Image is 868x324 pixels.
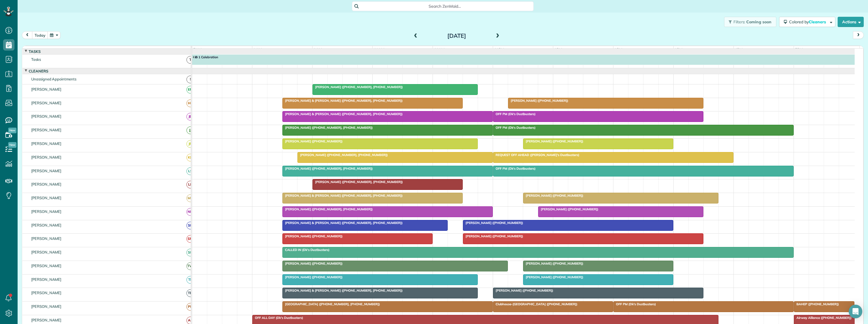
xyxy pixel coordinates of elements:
[838,17,864,27] button: Actions
[186,86,194,94] span: EM
[493,153,580,157] span: REQUEST OFF AHEAD ([PERSON_NAME]'s Dustbusters)
[523,139,584,143] span: [PERSON_NAME] ([PHONE_NUMBER])
[30,114,63,119] span: [PERSON_NAME]
[313,47,323,52] span: 9am
[463,221,523,225] span: [PERSON_NAME] ([PHONE_NUMBER])
[312,85,403,89] span: [PERSON_NAME] ([PHONE_NUMBER], [PHONE_NUMBER])
[493,288,553,292] span: [PERSON_NAME] ([PHONE_NUMBER])
[30,236,63,241] span: [PERSON_NAME]
[30,318,63,322] span: [PERSON_NAME]
[28,69,49,73] span: Cleaners
[30,250,63,254] span: [PERSON_NAME]
[282,112,403,116] span: [PERSON_NAME] & [PERSON_NAME] ([PHONE_NUMBER], [PHONE_NUMBER])
[30,196,63,200] span: [PERSON_NAME]
[523,194,584,198] span: [PERSON_NAME] ([PHONE_NUMBER])
[186,167,194,175] span: LS
[373,47,385,52] span: 10am
[8,142,16,148] span: New
[186,113,194,121] span: JB
[794,302,839,306] span: BAHEP ([PHONE_NUMBER])
[282,275,343,279] span: [PERSON_NAME] ([PHONE_NUMBER])
[186,262,194,270] span: TW
[312,180,403,184] span: [PERSON_NAME] ([PHONE_NUMBER], [PHONE_NUMBER])
[493,47,505,52] span: 12pm
[30,209,63,214] span: [PERSON_NAME]
[674,47,684,52] span: 3pm
[30,223,63,227] span: [PERSON_NAME]
[282,234,343,238] span: [PERSON_NAME] ([PHONE_NUMBER])
[282,221,403,225] span: [PERSON_NAME] & [PERSON_NAME] ([PHONE_NUMBER], [PHONE_NUMBER])
[809,19,827,24] span: Cleaners
[186,289,194,297] span: TD
[282,248,330,252] span: CALLED IN (Dk's Dustbusters)
[186,249,194,256] span: SP
[794,47,804,52] span: 5pm
[186,208,194,216] span: NN
[463,234,523,238] span: [PERSON_NAME] ([PHONE_NUMBER])
[32,31,48,39] button: today
[849,305,862,318] div: Open Intercom Messenger
[734,47,744,52] span: 4pm
[282,167,373,171] span: [PERSON_NAME] ([PHONE_NUMBER], [PHONE_NUMBER])
[252,47,263,52] span: 8am
[538,207,599,211] span: [PERSON_NAME] ([PHONE_NUMBER])
[28,49,42,54] span: Tasks
[186,76,194,83] span: !
[192,55,219,59] span: 1 Celebration
[794,316,852,320] span: Airway Alliance ([PHONE_NUMBER])
[282,126,373,130] span: [PERSON_NAME] ([PHONE_NUMBER], [PHONE_NUMBER])
[493,167,536,171] span: OFF PM (Dk's Dustbusters)
[30,87,63,92] span: [PERSON_NAME]
[22,31,33,39] button: prev
[30,101,63,105] span: [PERSON_NAME]
[30,277,63,282] span: [PERSON_NAME]
[30,128,63,132] span: [PERSON_NAME]
[186,56,194,64] span: T
[186,235,194,243] span: SM
[746,19,772,24] span: Coming soon
[779,17,835,27] button: Colored byCleaners
[30,169,63,173] span: [PERSON_NAME]
[30,182,63,186] span: [PERSON_NAME]
[508,99,569,103] span: [PERSON_NAME] ([PHONE_NUMBER])
[613,302,656,306] span: OFF PM (Dk's Dustbusters)
[30,77,77,81] span: Unassigned Appointments
[493,112,536,116] span: OFF PM (Dk's Dustbusters)
[523,275,584,279] span: [PERSON_NAME] ([PHONE_NUMBER])
[733,19,745,24] span: Filters:
[282,139,343,143] span: [PERSON_NAME] ([PHONE_NUMBER])
[186,126,194,134] span: JJ
[186,181,194,188] span: LF
[789,19,828,24] span: Colored by
[282,261,343,265] span: [PERSON_NAME] ([PHONE_NUMBER])
[282,99,403,103] span: [PERSON_NAME] & [PERSON_NAME] ([PHONE_NUMBER], [PHONE_NUMBER])
[493,302,578,306] span: Clubhouse-[GEOGRAPHIC_DATA] ([PHONE_NUMBER])
[192,47,203,52] span: 7am
[853,31,864,39] button: next
[30,155,63,159] span: [PERSON_NAME]
[8,128,16,133] span: New
[186,276,194,284] span: TP
[493,126,536,130] span: OFF PM (Dk's Dustbusters)
[30,304,63,309] span: [PERSON_NAME]
[186,140,194,148] span: JR
[186,154,194,161] span: KB
[282,194,403,198] span: [PERSON_NAME] & [PERSON_NAME] ([PHONE_NUMBER], [PHONE_NUMBER])
[523,261,584,265] span: [PERSON_NAME] ([PHONE_NUMBER])
[421,33,492,39] h2: [DATE]
[553,47,563,52] span: 1pm
[252,316,303,320] span: OFF ALL DAY (Dk's Dustbusters)
[282,207,373,211] span: [PERSON_NAME] ([PHONE_NUMBER], [PHONE_NUMBER])
[186,303,194,311] span: PB
[282,302,380,306] span: [GEOGRAPHIC_DATA] ([PHONE_NUMBER], [PHONE_NUMBER])
[186,99,194,107] span: HC
[30,141,63,146] span: [PERSON_NAME]
[282,288,403,292] span: [PERSON_NAME] & [PERSON_NAME] ([PHONE_NUMBER], [PHONE_NUMBER])
[433,47,446,52] span: 11am
[297,153,388,157] span: [PERSON_NAME] ([PHONE_NUMBER], [PHONE_NUMBER])
[30,290,63,295] span: [PERSON_NAME]
[30,263,63,268] span: [PERSON_NAME]
[30,57,42,62] span: Tasks
[613,47,623,52] span: 2pm
[186,194,194,202] span: MB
